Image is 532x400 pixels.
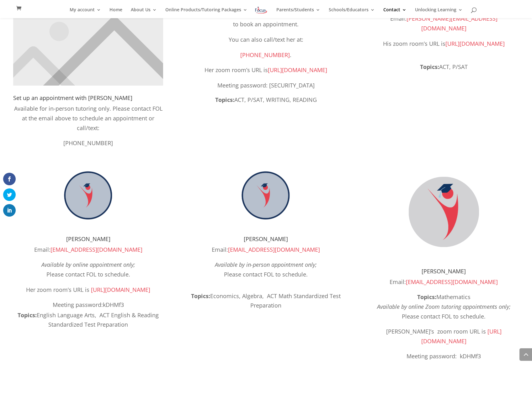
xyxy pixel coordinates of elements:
p: Email: [191,245,341,260]
img: Spirit of FOL [229,165,303,227]
span: Set up an appointment with [PERSON_NAME] [13,94,132,102]
span: [PERSON_NAME] [244,235,288,243]
img: Focus on Learning [254,6,268,15]
p: Email: [13,245,163,260]
a: [URL][DOMAIN_NAME] [268,66,327,74]
em: Available by online appointment only; [41,261,135,268]
b: Topics: [417,293,436,301]
span: Meeting password: kDHMf3 [407,352,481,360]
span: Her zoom room’s URL is [26,286,89,293]
p: You can also call/text her at: [191,35,341,50]
a: [EMAIL_ADDRESS][DOMAIN_NAME] [51,246,142,253]
div: Economics, Algebra, ACT Math Standardized Test Preparation [191,291,341,310]
p: Email: [369,14,519,39]
b: Topics: [191,292,210,300]
a: Home [109,8,122,18]
a: Parents/Students [276,8,320,18]
p: Available for in-person tutoring only. Please contact FOL at the email above to schedule an appoi... [13,104,163,138]
a: [EMAIL_ADDRESS][DOMAIN_NAME] [228,246,320,253]
a: About Us [131,8,157,18]
a: [URL][DOMAIN_NAME] [421,328,502,345]
em: Available by in-person appointment only; [215,261,317,268]
a: [PERSON_NAME][EMAIL_ADDRESS][DOMAIN_NAME] [407,15,497,32]
img: Samantha Edmonds [397,165,491,259]
a: Contact [383,8,407,18]
div: English Language Arts, ACT English & Reading Standardized Test Preparation [13,310,163,329]
b: Topics: [18,311,37,319]
span: Meeting password: [53,301,124,308]
div: ACT, P/SAT [369,62,519,72]
a: [PHONE_NUMBER] [240,51,290,59]
p: Email: [369,277,519,292]
p: to book an appointment. [191,19,341,35]
strong: Topics: [215,96,234,103]
span: Please contact FOL to schedule. [224,271,308,278]
strong: Topics: [420,63,439,71]
a: Unlocking Learning [415,8,463,18]
span: Please contact FOL to schedule. [402,313,486,320]
em: Available by online Zoom tutoring appointments only; [377,303,511,310]
a: [EMAIL_ADDRESS][DOMAIN_NAME] [406,278,498,286]
a: My account [70,8,101,18]
div: Mathematics [369,292,519,302]
p: Meeting password: [SECURITY_DATA] [191,81,341,96]
p: His zoom room’s URL is [369,39,519,49]
span: kDHMf3 [103,301,124,308]
p: . [191,50,341,66]
span: Please contact FOL to schedule. [46,271,130,278]
span: [PERSON_NAME] [66,235,110,243]
p: [PHONE_NUMBER] [13,138,163,148]
span: [PERSON_NAME]’s zoom room URL is [386,328,486,335]
a: [URL][DOMAIN_NAME] [91,286,150,293]
span: [PERSON_NAME] [422,267,466,275]
div: ACT, P/SAT, WRITING, READING [191,95,341,105]
img: Spirit of FOL [51,165,125,227]
p: Her zoom room’s URL is [191,65,341,81]
a: [URL][DOMAIN_NAME] [445,40,505,47]
a: Schools/Educators [329,8,375,18]
a: Online Products/Tutoring Packages [165,8,247,18]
